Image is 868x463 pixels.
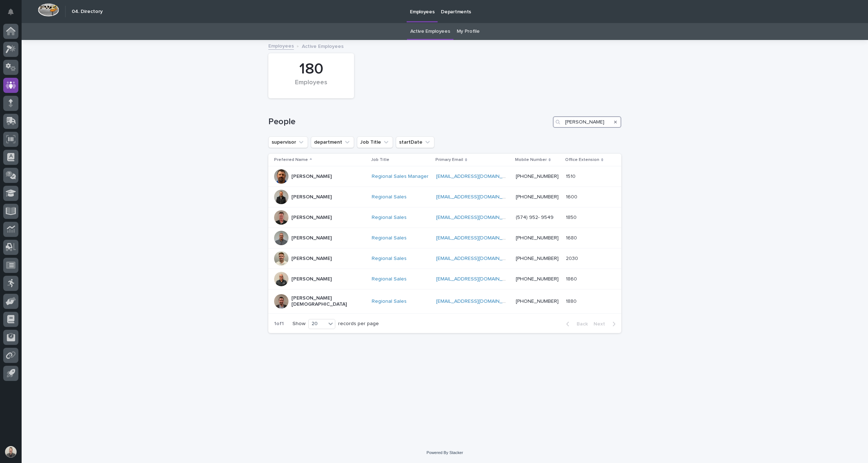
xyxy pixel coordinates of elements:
img: Workspace Logo [38,3,59,17]
p: Office Extension [565,156,599,164]
a: [PHONE_NUMBER] [516,277,559,282]
a: Active Employees [410,23,450,40]
p: 1680 [566,234,578,241]
h2: 04. Directory [72,9,103,15]
p: [PERSON_NAME] [291,215,332,221]
p: [PERSON_NAME] [291,276,332,282]
button: Back [560,321,591,327]
span: Next [594,322,609,327]
tr: [PERSON_NAME]Regional Sales [EMAIL_ADDRESS][DOMAIN_NAME] [PHONE_NUMBER]18601860 [268,269,621,289]
a: [PHONE_NUMBER] [516,174,559,179]
p: 1880 [566,297,578,305]
a: [EMAIL_ADDRESS][DOMAIN_NAME] [436,235,518,241]
a: [EMAIL_ADDRESS][DOMAIN_NAME] [436,256,518,261]
a: Regional Sales [372,256,407,262]
a: [EMAIL_ADDRESS][DOMAIN_NAME] [436,299,518,304]
a: [EMAIL_ADDRESS][DOMAIN_NAME] [436,215,518,220]
button: Notifications [3,4,18,19]
tr: [PERSON_NAME]Regional Sales [EMAIL_ADDRESS][DOMAIN_NAME] (574) 952- 954918501850 [268,207,621,228]
h1: People [268,117,550,127]
tr: [PERSON_NAME][DEMOGRAPHIC_DATA]Regional Sales [EMAIL_ADDRESS][DOMAIN_NAME] [PHONE_NUMBER]18801880 [268,289,621,314]
button: startDate [396,136,434,148]
p: 1850 [566,213,578,221]
button: Next [591,321,621,327]
p: 2030 [566,254,580,262]
a: [EMAIL_ADDRESS][DOMAIN_NAME] [436,194,518,199]
a: (574) 952- 9549 [516,215,554,220]
a: Regional Sales [372,235,407,241]
p: [PERSON_NAME] [291,235,332,241]
button: supervisor [268,136,308,148]
button: Job Title [357,136,393,148]
span: Back [572,322,588,327]
p: Preferred Name [274,156,308,164]
a: [PHONE_NUMBER] [516,194,559,199]
div: Notifications [9,9,18,20]
a: [PHONE_NUMBER] [516,256,559,261]
a: Regional Sales [372,194,407,200]
p: records per page [338,321,379,327]
a: Regional Sales [372,276,407,282]
p: Active Employees [302,42,344,50]
tr: [PERSON_NAME]Regional Sales [EMAIL_ADDRESS][DOMAIN_NAME] [PHONE_NUMBER]20302030 [268,248,621,269]
p: Primary Email [435,156,463,164]
div: Employees [281,79,342,94]
p: 1510 [566,172,577,180]
tr: [PERSON_NAME]Regional Sales [EMAIL_ADDRESS][DOMAIN_NAME] [PHONE_NUMBER]16001600 [268,187,621,207]
button: department [311,136,354,148]
p: 1600 [566,193,579,200]
p: Job Title [371,156,389,164]
a: Regional Sales Manager [372,174,429,180]
a: My Profile [457,23,480,40]
a: [PHONE_NUMBER] [516,235,559,241]
p: Mobile Number [515,156,547,164]
tr: [PERSON_NAME]Regional Sales Manager [EMAIL_ADDRESS][DOMAIN_NAME] [PHONE_NUMBER]15101510 [268,166,621,187]
p: [PERSON_NAME] [291,194,332,200]
a: Regional Sales [372,215,407,221]
tr: [PERSON_NAME]Regional Sales [EMAIL_ADDRESS][DOMAIN_NAME] [PHONE_NUMBER]16801680 [268,228,621,248]
p: [PERSON_NAME][DEMOGRAPHIC_DATA] [291,295,363,307]
p: [PERSON_NAME] [291,256,332,262]
a: [EMAIL_ADDRESS][DOMAIN_NAME] [436,174,518,179]
a: Regional Sales [372,298,407,305]
a: Employees [268,41,294,50]
p: [PERSON_NAME] [291,174,332,180]
p: 1860 [566,275,578,282]
p: 1 of 1 [268,315,290,333]
input: Search [553,116,621,128]
div: 180 [281,60,342,78]
button: users-avatar [3,444,18,459]
a: Powered By Stacker [426,450,463,455]
a: [PHONE_NUMBER] [516,299,559,304]
a: [EMAIL_ADDRESS][DOMAIN_NAME] [436,277,518,282]
p: Show [292,321,305,327]
div: 20 [309,320,326,328]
